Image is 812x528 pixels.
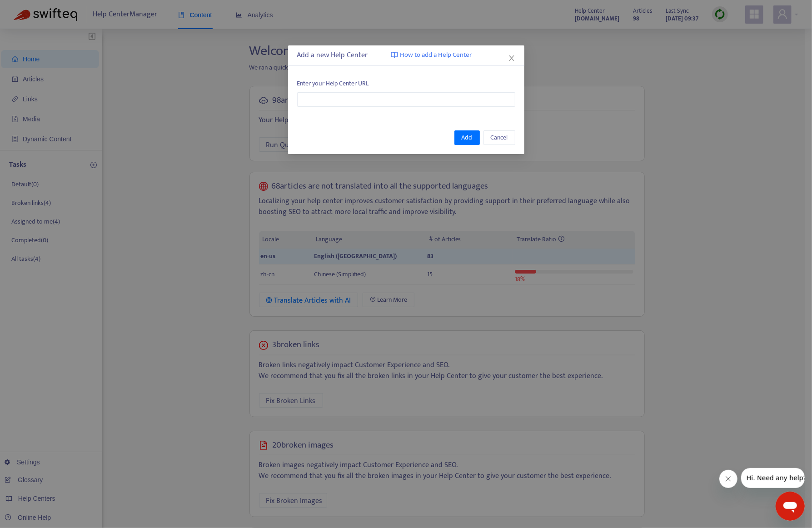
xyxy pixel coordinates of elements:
[297,79,515,89] span: Enter your Help Center URL
[297,50,515,61] div: Add a new Help Center
[507,53,517,63] button: Close
[719,470,737,488] iframe: Close message
[391,51,398,59] img: image-link
[391,50,473,60] a: How to add a Help Center
[5,6,65,14] span: Hi. Need any help?
[741,468,805,488] iframe: Message from company
[400,50,473,60] span: How to add a Help Center
[462,133,473,143] span: Add
[454,130,480,145] button: Add
[776,492,805,521] iframe: Button to launch messaging window
[508,55,515,62] span: close
[483,130,515,145] button: Cancel
[491,133,508,143] span: Cancel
